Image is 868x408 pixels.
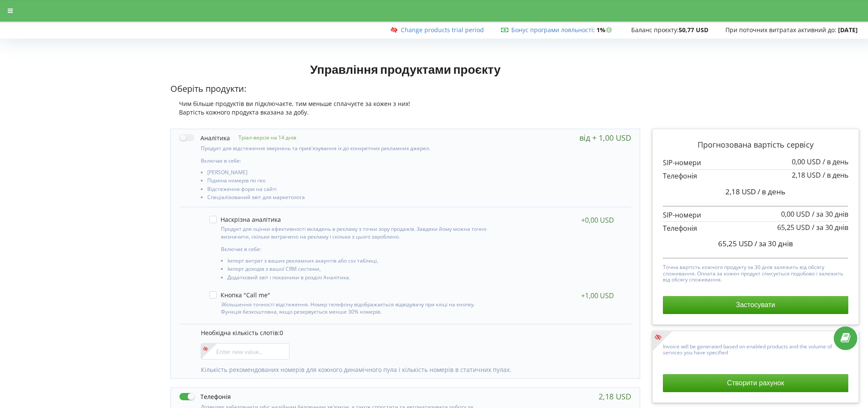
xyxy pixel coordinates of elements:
button: Застосувати [663,296,848,314]
p: Телефонія [663,171,848,181]
a: Change products trial period [401,26,484,34]
span: Баланс проєкту: [631,26,679,34]
span: 2,18 USD [725,187,756,196]
p: Необхідна кількість слотів: [201,329,622,337]
p: Збільшення точності відстеження. Номер телефону відображається відвідувачу при кліці на кнопку. Ф... [221,301,492,315]
span: При поточних витратах активний до: [725,26,836,34]
p: Тріал-версія на 14 днів [230,134,296,141]
span: 65,25 USD [777,223,810,232]
span: / за 30 днів [755,239,793,248]
p: Продукт для оцінки ефективності вкладень в рекламу з точки зору продажів. Завдяки йому можна точн... [221,225,492,240]
div: Вартість кожного продукта вказана за добу. [170,108,640,117]
span: 0,00 USD [781,209,810,219]
p: Включає в себе: [201,157,495,164]
p: Телефонія [663,224,848,233]
div: від + 1,00 USD [579,133,631,142]
h1: Управління продуктами проєкту [170,61,640,77]
button: Створити рахунок [663,374,848,392]
p: Invoice will be generated based on enabled products and the volume of services you have specified [663,342,848,356]
span: : [511,26,595,34]
span: / за 30 днів [812,209,848,219]
li: [PERSON_NAME] [207,169,495,178]
p: Прогнозована вартість сервісу [663,139,848,151]
p: SIP-номери [663,210,848,220]
strong: 50,77 USD [679,26,708,34]
span: / в день [758,187,785,196]
li: Відстеження форм на сайті [207,186,495,194]
span: / в день [823,170,848,180]
p: Кількість рекомендованих номерів для кожного динамічного пула і кількість номерів в статичних пулах. [201,366,622,374]
p: Оберіть продукти: [170,83,640,95]
li: Імпорт доходів з вашої CRM системи, [227,266,492,274]
p: Включає в себе: [221,245,492,253]
input: Enter new value... [201,343,289,360]
li: Додатковий звіт і показники в розділі Аналітика. [227,275,492,283]
a: Бонус програми лояльності [511,26,593,34]
span: / в день [823,157,848,166]
p: SIP-номери [663,158,848,168]
span: / за 30 днів [812,223,848,232]
div: +0,00 USD [581,216,614,224]
label: Телефонія [179,392,231,401]
div: 2,18 USD [599,392,631,401]
label: Наскрізна аналітика [209,216,281,223]
span: 0,00 USD [792,157,821,166]
strong: 1% [597,26,614,34]
strong: [DATE] [838,26,858,34]
div: +1,00 USD [581,291,614,300]
p: Точна вартість кожного продукту за 30 днів залежить від обсягу споживання. Оплата за кожен продук... [663,262,848,283]
span: 2,18 USD [792,170,821,180]
li: Імпорт витрат з ваших рекламних акаунтів або csv таблиці, [227,258,492,266]
span: 65,25 USD [718,239,753,248]
li: Підміна номерів по гео [207,178,495,186]
span: 0 [280,329,283,337]
p: Продукт для відстеження звернень та прив'язування їх до конкретних рекламних джерел. [201,145,495,152]
div: Чим більше продуктів ви підключаєте, тим меньше сплачуєте за кожен з них! [170,100,640,108]
li: Спеціалізований звіт для маркетолога [207,194,495,202]
label: Кнопка "Call me" [209,291,270,299]
label: Аналітика [179,133,230,142]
